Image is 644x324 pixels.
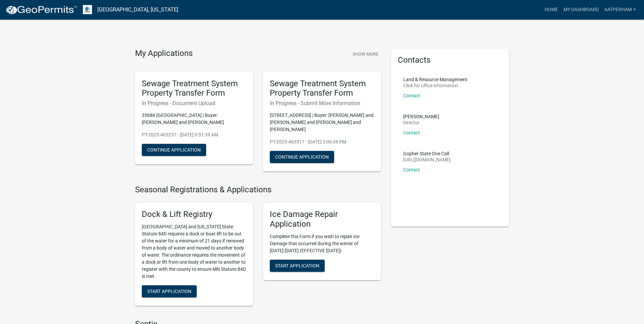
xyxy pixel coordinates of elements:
[403,93,420,98] a: Contact
[561,3,602,16] a: My Dashboard
[147,288,191,294] span: Start Application
[142,112,246,126] p: 35686 [GEOGRAPHIC_DATA] | Buyer: [PERSON_NAME] and [PERSON_NAME]
[270,112,374,133] p: [STREET_ADDRESS] | Buyer: [PERSON_NAME] and [PERSON_NAME] and [PERSON_NAME] and [PERSON_NAME]
[403,114,439,119] p: [PERSON_NAME]
[135,48,193,59] h4: My Applications
[270,79,374,98] h5: Sewage Treatment System Property Transfer Form
[142,223,246,280] p: [GEOGRAPHIC_DATA] and [US_STATE] State Statute 84D requires a dock or boat lift to be out of the ...
[270,100,374,106] h6: In Progress - Submit More Information
[142,79,246,98] h5: Sewage Treatment System Property Transfer Form
[602,3,639,16] a: AATPerham
[350,48,381,60] button: Show More
[403,167,420,172] a: Contact
[403,130,420,135] a: Contact
[403,120,439,125] p: Director
[270,151,334,163] button: Continue Application
[270,138,374,145] p: PT-2025-463517 - [DATE] 3:06:36 PM
[142,100,246,106] h6: In Progress - Document Upload
[142,131,246,138] p: PT-2025-465257 - [DATE] 9:51:39 AM
[135,185,381,195] h4: Seasonal Registrations & Applications
[142,144,206,156] button: Continue Application
[275,263,319,268] span: Start Application
[142,285,197,297] button: Start Application
[270,209,374,229] h5: Ice Damage Repair Application
[83,5,92,14] img: Otter Tail County, Minnesota
[398,55,502,65] h5: Contacts
[270,233,374,254] p: Complete this Form if you wish to repair Ice Damage that occurred during the winter of [DATE]-[DA...
[403,151,451,156] p: Gopher State One Call
[403,83,468,88] p: Click for office information:
[142,209,246,219] h5: Dock & Lift Registry
[542,3,561,16] a: Home
[403,157,451,162] p: [URL][DOMAIN_NAME]
[403,77,468,82] p: Land & Resource Management
[270,260,325,272] button: Start Application
[97,4,178,15] a: [GEOGRAPHIC_DATA], [US_STATE]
